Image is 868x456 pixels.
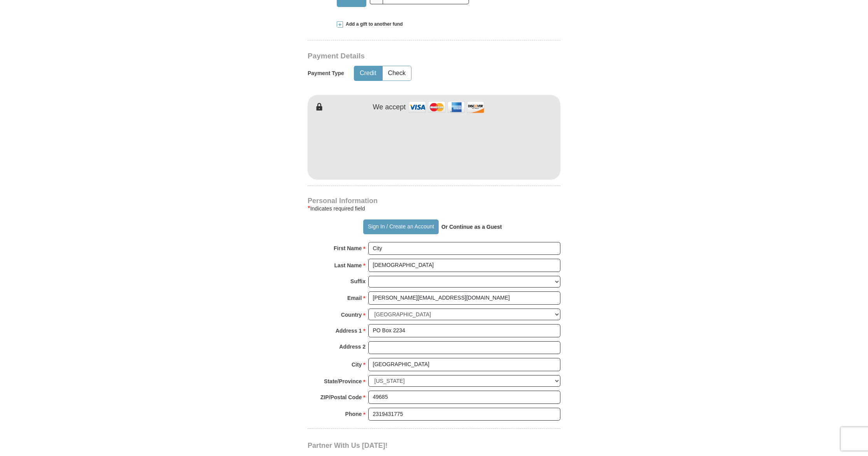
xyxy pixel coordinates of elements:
[350,276,366,287] strong: Suffix
[441,224,502,230] strong: Or Continue as a Guest
[324,376,362,387] strong: State/Province
[383,66,411,81] button: Check
[373,103,406,112] h4: We accept
[352,359,362,370] strong: City
[308,442,388,449] span: Partner With Us [DATE]!
[343,21,403,28] span: Add a gift to another fund
[320,392,362,403] strong: ZIP/Postal Code
[341,309,362,320] strong: Country
[354,66,382,81] button: Credit
[308,198,560,204] h4: Personal Information
[308,112,560,178] iframe: To enrich screen reader interactions, please activate Accessibility in Grammarly extension settings
[334,260,362,271] strong: Last Name
[334,243,362,254] strong: First Name
[339,341,366,352] strong: Address 2
[308,70,344,77] h5: Payment Type
[336,325,362,336] strong: Address 1
[408,99,485,116] img: credit cards accepted
[363,219,438,234] button: Sign In / Create an Account
[308,204,560,213] div: Indicates required field
[345,409,362,419] strong: Phone
[308,52,506,61] h3: Payment Details
[347,293,362,303] strong: Email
